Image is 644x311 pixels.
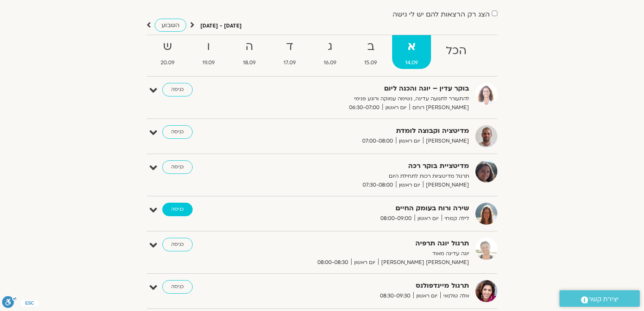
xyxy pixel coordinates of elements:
[262,94,469,103] p: להתעורר לתנועה עדינה, נשימה עמוקה ורוגע פנימי
[200,22,242,30] p: [DATE] - [DATE]
[270,58,309,67] span: 17.09
[423,137,469,146] span: [PERSON_NAME]
[147,35,188,69] a: ש20.09
[409,103,469,112] span: [PERSON_NAME] רוחם
[393,11,490,18] label: הצג רק הרצאות להם יש לי גישה
[262,83,469,94] strong: בוקר עדין – יוגה והכנה ליום
[351,37,390,56] strong: ב
[314,258,351,267] span: 08:00-08:30
[270,37,309,56] strong: ד
[230,37,269,56] strong: ה
[351,58,390,67] span: 15.09
[423,181,469,190] span: [PERSON_NAME]
[351,258,378,267] span: יום ראשון
[413,292,440,300] span: יום ראשון
[262,249,469,258] p: יוגה עדינה מאוד
[346,103,382,112] span: 06:30-07:00
[162,203,193,216] a: כניסה
[262,203,469,214] strong: שירה ורוח בעומק החיים
[396,181,423,190] span: יום ראשון
[392,58,431,67] span: 14.09
[377,292,413,300] span: 08:30-09:30
[189,37,228,56] strong: ו
[162,125,193,139] a: כניסה
[189,35,228,69] a: ו19.09
[392,35,431,69] a: א14.09
[440,292,469,300] span: אלה טולנאי
[378,258,469,267] span: [PERSON_NAME] [PERSON_NAME]
[189,58,228,67] span: 19.09
[415,214,442,223] span: יום ראשון
[270,35,309,69] a: ד17.09
[360,181,396,190] span: 07:30-08:00
[262,160,469,172] strong: מדיטציית בוקר רכה
[559,290,640,307] a: יצירת קשר
[351,35,390,69] a: ב15.09
[230,35,269,69] a: ה18.09
[230,58,269,67] span: 18.09
[433,41,480,61] strong: הכל
[162,280,193,294] a: כניסה
[155,19,186,32] a: השבוע
[262,172,469,181] p: תרגול מדיטציות רכות לתחילת היום
[311,58,349,67] span: 16.09
[311,35,349,69] a: ג16.09
[162,160,193,174] a: כניסה
[396,137,423,146] span: יום ראשון
[162,83,193,96] a: כניסה
[377,214,415,223] span: 08:00-09:00
[262,238,469,249] strong: תרגול יוגה תרפיה
[162,238,193,251] a: כניסה
[262,125,469,137] strong: מדיטציה וקבוצה לומדת
[147,58,188,67] span: 20.09
[433,35,480,69] a: הכל
[392,37,431,56] strong: א
[311,37,349,56] strong: ג
[382,103,409,112] span: יום ראשון
[588,294,619,305] span: יצירת קשר
[262,280,469,292] strong: תרגול מיינדפולנס
[359,137,396,146] span: 07:00-08:00
[161,21,180,29] span: השבוע
[147,37,188,56] strong: ש
[442,214,469,223] span: לילה קמחי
